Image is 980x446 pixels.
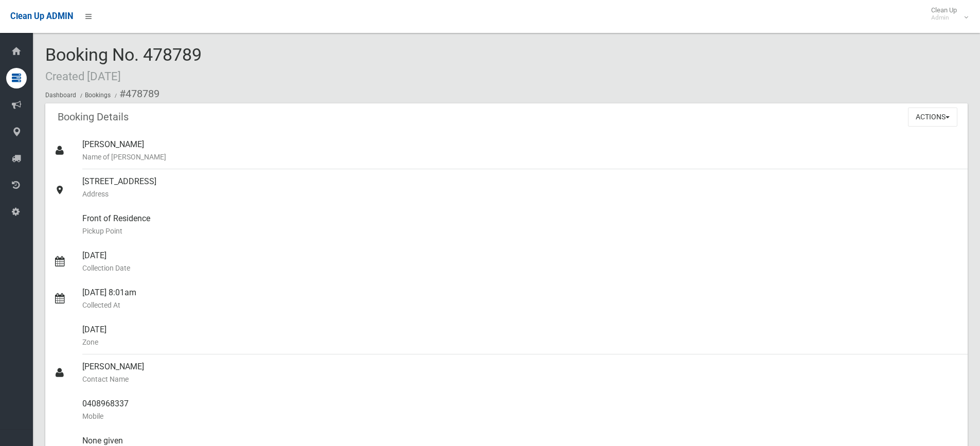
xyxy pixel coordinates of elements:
small: Contact Name [82,373,959,385]
div: [DATE] 8:01am [82,280,959,317]
small: Created [DATE] [45,69,121,83]
span: Clean Up [926,6,967,22]
span: Clean Up ADMIN [10,11,73,21]
li: #478789 [112,84,159,103]
small: Zone [82,336,959,348]
a: Dashboard [45,92,76,99]
small: Pickup Point [82,225,959,237]
div: [PERSON_NAME] [82,354,959,391]
div: [STREET_ADDRESS] [82,169,959,206]
div: Front of Residence [82,206,959,243]
div: [PERSON_NAME] [82,132,959,169]
small: Collection Date [82,262,959,274]
small: Mobile [82,410,959,422]
small: Collected At [82,299,959,311]
a: Bookings [85,92,111,99]
span: Booking No. 478789 [45,44,202,84]
div: [DATE] [82,317,959,354]
header: Booking Details [45,107,141,127]
small: Admin [931,14,957,22]
button: Actions [908,108,957,127]
small: Address [82,188,959,200]
div: 0408968337 [82,391,959,429]
small: Name of [PERSON_NAME] [82,151,959,163]
div: [DATE] [82,243,959,280]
